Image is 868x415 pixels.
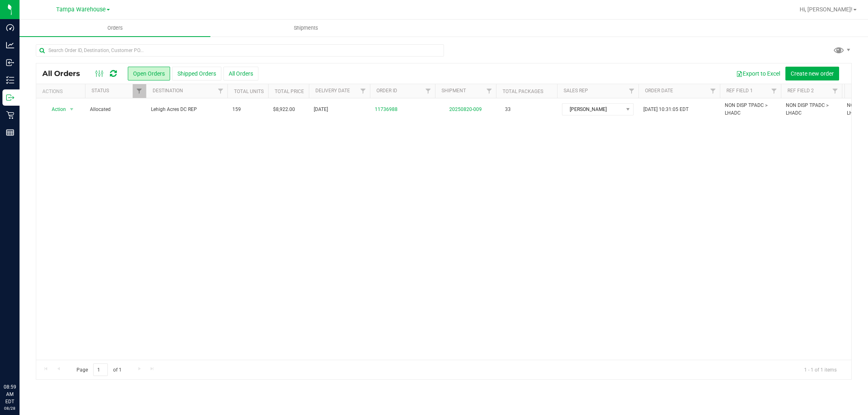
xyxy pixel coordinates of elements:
span: [DATE] [314,106,328,113]
a: Total Packages [503,89,543,94]
a: Destination [153,88,183,93]
a: Orders [20,20,210,37]
span: Tampa Warehouse [56,6,106,13]
button: Export to Excel [731,67,785,80]
a: Ref Field 2 [787,88,814,93]
a: Filter [706,84,720,98]
a: Filter [483,84,496,98]
span: All Orders [42,69,88,78]
a: Filter [133,84,146,98]
inline-svg: Reports [6,128,14,137]
a: Filter [625,84,638,98]
span: Action [44,104,66,115]
a: Filter [422,84,435,98]
span: Allocated [90,106,141,113]
a: Order ID [376,88,397,93]
a: Total Units [234,89,264,94]
a: 20250820-009 [449,106,482,112]
button: All Orders [223,67,258,80]
a: Filter [767,84,781,98]
inline-svg: Dashboard [6,24,14,32]
span: $8,922.00 [273,106,295,113]
span: Page of 1 [70,363,128,376]
button: Open Orders [128,67,170,80]
span: Lehigh Acres DC REP [151,106,223,113]
a: Shipments [210,20,401,37]
span: select [67,104,77,115]
span: 1 - 1 of 1 items [798,363,843,376]
a: Delivery Date [315,88,350,93]
span: [DATE] 10:31:05 EDT [643,106,689,113]
a: Filter [829,84,842,98]
button: Create new order [785,67,839,80]
inline-svg: Analytics [6,41,14,49]
inline-svg: Retail [6,111,14,119]
span: NON DISP TPADC > LHADC [786,102,837,117]
span: Orders [96,24,134,32]
span: Create new order [791,70,834,77]
span: [PERSON_NAME] [562,104,623,115]
span: Hi, [PERSON_NAME]! [800,6,853,13]
a: Ref Field 1 [726,88,753,93]
a: Shipment [442,88,466,93]
input: 1 [93,363,108,376]
a: Status [92,88,109,93]
a: Filter [356,84,370,98]
span: 33 [501,104,515,115]
p: 08:59 AM EDT [4,383,16,405]
iframe: Resource center [8,350,33,374]
a: Sales Rep [564,88,588,93]
div: Actions [42,89,82,94]
span: 159 [232,106,241,113]
inline-svg: Outbound [6,93,14,102]
p: 08/28 [4,405,16,411]
a: Total Price [275,89,304,94]
a: Filter [214,84,227,98]
input: Search Order ID, Destination, Customer PO... [36,44,444,56]
a: 11736988 [375,106,398,113]
inline-svg: Inventory [6,76,14,84]
inline-svg: Inbound [6,59,14,67]
span: Shipments [283,24,329,32]
button: Shipped Orders [172,67,221,80]
a: Order Date [645,88,673,93]
span: NON DISP TPADC > LHADC [725,102,776,117]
